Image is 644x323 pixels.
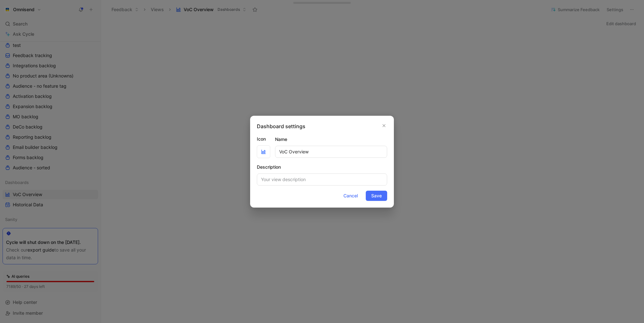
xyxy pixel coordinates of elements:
[257,163,281,171] h2: Description
[338,191,363,201] button: Cancel
[275,136,287,143] h2: Name
[257,122,305,130] h2: Dashboard settings
[371,192,382,200] span: Save
[366,191,387,201] button: Save
[343,192,358,200] span: Cancel
[275,146,387,158] input: Your view name
[257,173,387,186] input: Your view description
[257,135,270,143] label: Icon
